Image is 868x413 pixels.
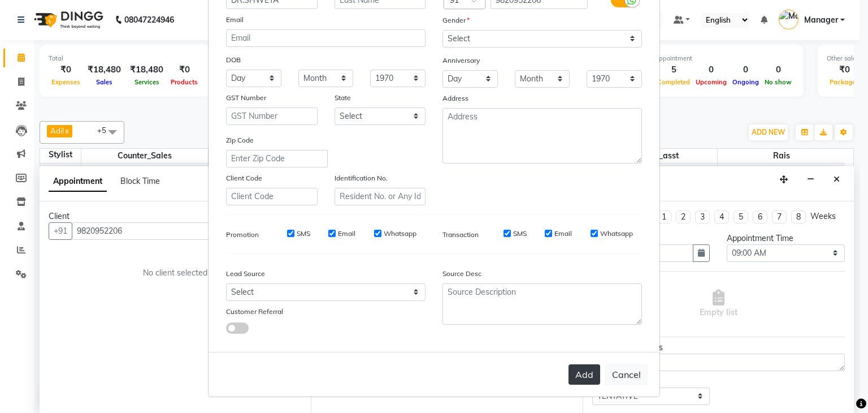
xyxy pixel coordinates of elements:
[605,364,648,385] button: Cancel
[335,93,351,103] label: State
[384,229,416,239] label: Whatsapp
[226,307,283,317] label: Customer Referral
[226,230,259,240] label: Promotion
[442,15,470,25] label: Gender
[338,229,355,239] label: Email
[226,173,262,183] label: Client Code
[568,364,600,385] button: Add
[297,229,310,239] label: SMS
[442,230,479,240] label: Transaction
[226,29,426,47] input: Email
[226,150,328,167] input: Enter Zip Code
[226,269,265,279] label: Lead Source
[600,229,633,239] label: Whatsapp
[335,188,426,205] input: Resident No. or Any Id
[226,188,318,205] input: Client Code
[442,55,480,66] label: Anniversary
[226,107,318,125] input: GST Number
[554,229,572,239] label: Email
[335,173,388,183] label: Identification No.
[442,269,481,279] label: Source Desc
[226,93,266,103] label: GST Number
[513,229,527,239] label: SMS
[226,15,244,25] label: Email
[226,135,254,145] label: Zip Code
[226,55,241,65] label: DOB
[442,93,468,104] label: Address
